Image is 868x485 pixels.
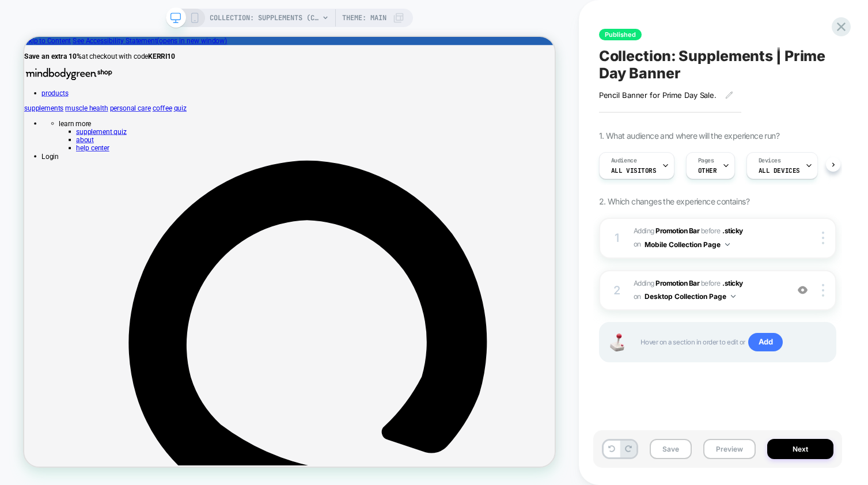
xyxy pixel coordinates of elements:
[199,90,217,101] a: quiz
[599,29,642,40] span: Published
[55,90,112,101] a: muscle health
[645,237,730,252] button: Mobile Collection Page
[69,143,113,154] a: Go to help center
[798,285,808,295] img: crossed eye
[634,290,641,303] span: on
[69,132,93,143] a: Go to about
[650,439,692,459] button: Save
[640,333,824,351] span: Hover on a section in order to edit or
[23,70,66,81] a: products menu
[165,20,201,31] strong: KERRI10
[634,238,641,251] span: on
[210,9,319,27] span: COLLECTION: Supplements (Category)
[114,90,169,101] a: personal care
[23,154,707,165] div: Login
[822,284,824,297] img: close
[599,196,749,206] span: 2. Which changes the experience contains?
[611,157,637,165] span: Audience
[655,226,699,235] b: Promotion Bar
[342,9,386,27] span: Theme: MAIN
[698,166,717,175] span: OTHER
[69,121,137,132] a: Go to supplement quiz
[655,279,699,287] b: Promotion Bar
[599,47,836,82] span: Collection: Supplements | Prime Day Banner
[759,157,781,165] span: Devices
[722,226,743,235] span: .sticky
[634,226,700,235] span: Adding
[748,333,783,351] span: Add
[722,279,743,287] span: .sticky
[701,279,721,287] span: BEFORE
[612,228,623,248] div: 1
[634,279,700,287] span: Adding
[599,131,779,141] span: 1. What audience and where will the experience run?
[767,439,833,459] button: Next
[731,295,736,298] img: down arrow
[822,232,824,244] img: close
[599,90,717,100] span: Pencil Banner for Prime Day Sale.
[46,110,707,121] div: learn more drop down
[703,439,756,459] button: Preview
[701,226,721,235] span: BEFORE
[698,157,714,165] span: Pages
[606,334,629,351] img: Joystick
[612,280,623,301] div: 2
[611,166,657,175] span: All Visitors
[725,243,730,246] img: down arrow
[645,289,736,304] button: Desktop Collection Page
[171,90,197,101] a: coffee
[759,166,800,175] span: ALL DEVICES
